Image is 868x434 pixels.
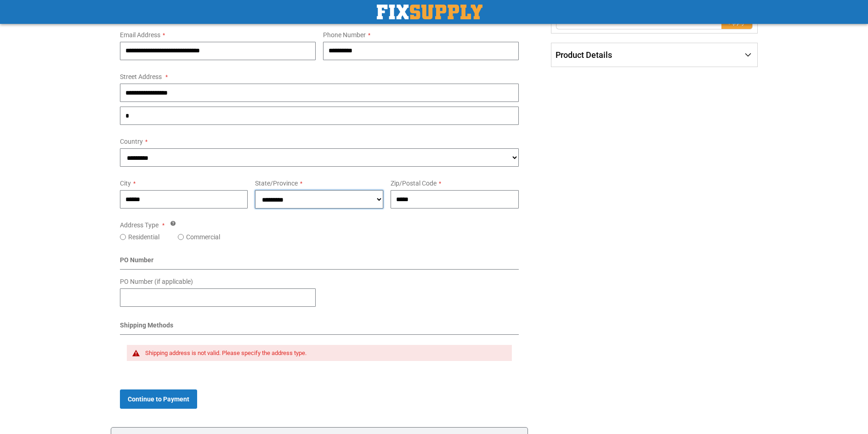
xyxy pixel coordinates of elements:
[255,180,298,187] span: State/Province
[377,5,482,19] img: Fix Industrial Supply
[556,50,612,60] span: Product Details
[120,255,519,270] div: PO Number
[186,232,220,242] label: Commercial
[120,321,519,335] div: Shipping Methods
[145,349,503,357] div: Shipping address is not valid. Please specify the address type.
[120,278,193,285] span: PO Number (if applicable)
[120,138,143,145] span: Country
[120,73,162,80] span: Street Address
[128,395,189,403] span: Continue to Payment
[391,180,437,187] span: Zip/Postal Code
[377,5,482,19] a: store logo
[120,389,197,409] button: Continue to Payment
[120,180,131,187] span: City
[120,31,160,39] span: Email Address
[120,221,159,229] span: Address Type
[128,232,159,242] label: Residential
[323,31,366,39] span: Phone Number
